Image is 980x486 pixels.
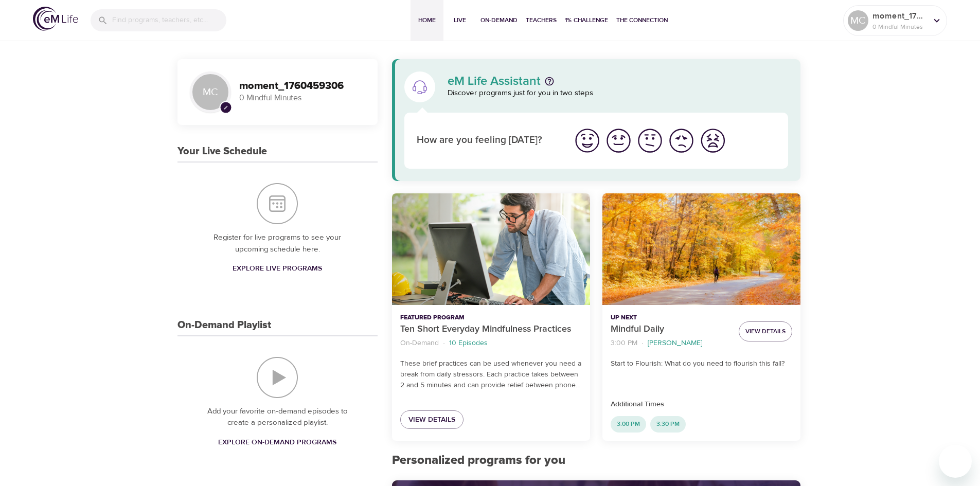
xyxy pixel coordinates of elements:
span: The Connection [616,15,668,26]
p: eM Life Assistant [448,75,541,87]
img: eM Life Assistant [412,79,428,95]
span: View Details [745,326,786,337]
button: I'm feeling good [603,125,634,156]
img: Your Live Schedule [257,183,298,224]
iframe: Button to launch messaging window [939,445,972,478]
a: Explore Live Programs [228,259,326,278]
button: I'm feeling ok [634,125,666,156]
li: · [642,336,644,350]
p: Start to Flourish: What do you need to flourish this fall? [611,358,792,369]
p: Featured Program [400,313,582,322]
button: View Details [739,321,792,341]
p: Add your favorite on-demand episodes to create a personalized playlist. [198,406,357,429]
p: 0 Mindful Minutes [239,92,365,104]
p: Ten Short Everyday Mindfulness Practices [400,322,582,336]
a: View Details [400,410,464,429]
span: Explore Live Programs [233,262,322,275]
div: 3:00 PM [611,416,646,433]
h3: Your Live Schedule [177,146,267,157]
a: Explore On-Demand Programs [214,433,341,452]
span: Home [415,15,439,26]
span: 3:30 PM [650,420,686,428]
h2: Personalized programs for you [392,453,801,468]
span: Teachers [526,15,557,26]
h3: On-Demand Playlist [177,319,271,331]
p: How are you feeling [DATE]? [417,133,559,148]
img: good [604,127,633,155]
span: Live [448,15,472,26]
div: MC [848,10,868,31]
div: MC [190,71,231,113]
img: logo [33,7,78,31]
img: On-Demand Playlist [257,357,298,398]
p: 3:00 PM [611,338,637,349]
span: 1% Challenge [565,15,608,26]
p: [PERSON_NAME] [648,338,702,349]
div: 3:30 PM [650,416,686,433]
span: View Details [408,413,455,426]
button: Mindful Daily [602,193,800,305]
img: great [573,127,601,155]
img: ok [636,127,664,155]
li: · [443,336,445,350]
p: Register for live programs to see your upcoming schedule here. [198,232,357,255]
button: I'm feeling worst [697,125,728,156]
img: bad [667,127,696,155]
h3: moment_1760459306 [239,80,365,92]
p: Mindful Daily [611,322,730,336]
p: 10 Episodes [449,338,488,349]
p: Discover programs just for you in two steps [448,87,789,99]
span: On-Demand [480,15,518,26]
p: moment_1760459306 [872,10,927,22]
p: On-Demand [400,338,439,349]
p: Additional Times [611,399,792,410]
span: 3:00 PM [611,420,646,428]
p: Up Next [611,313,730,322]
span: Explore On-Demand Programs [218,436,336,449]
img: worst [699,127,727,155]
nav: breadcrumb [400,336,582,350]
button: I'm feeling bad [666,125,697,156]
nav: breadcrumb [611,336,730,350]
button: Ten Short Everyday Mindfulness Practices [392,193,590,305]
input: Find programs, teachers, etc... [112,9,226,31]
button: I'm feeling great [572,125,603,156]
p: 0 Mindful Minutes [872,22,927,31]
p: These brief practices can be used whenever you need a break from daily stressors. Each practice t... [400,358,582,391]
